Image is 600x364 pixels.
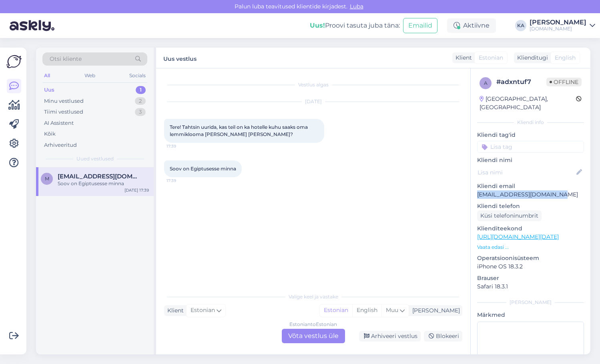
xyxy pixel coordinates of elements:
p: Kliendi tag'id [477,131,584,139]
div: KA [515,20,526,31]
div: Socials [128,70,147,81]
span: Otsi kliente [50,55,82,63]
span: m [45,176,49,182]
div: AI Assistent [44,119,74,127]
div: All [42,70,52,81]
label: Uus vestlus [163,52,197,63]
div: Valige keel ja vastake [164,293,462,300]
div: Klient [164,306,184,315]
div: # adxntuf7 [496,77,546,87]
p: Klienditeekond [477,224,584,233]
div: Proovi tasuta juba täna: [310,21,400,30]
a: [PERSON_NAME][DOMAIN_NAME] [530,19,595,32]
p: Kliendi email [477,182,584,190]
span: Uued vestlused [76,155,114,162]
div: Soov on Egiptusesse minna [58,180,149,187]
div: [GEOGRAPHIC_DATA], [GEOGRAPHIC_DATA] [480,95,576,112]
p: Safari 18.3.1 [477,282,584,291]
p: Märkmed [477,311,584,319]
div: 1 [136,86,146,94]
a: [URL][DOMAIN_NAME][DATE] [477,233,559,240]
div: Blokeeri [424,331,462,342]
input: Lisa nimi [478,168,575,177]
span: Estonian [191,306,215,315]
span: a [484,80,488,86]
div: 2 [135,97,146,105]
span: Muu [386,306,398,314]
div: 3 [135,108,146,116]
p: Kliendi nimi [477,156,584,164]
div: Tiimi vestlused [44,108,83,116]
div: [PERSON_NAME] [477,299,584,306]
div: English [352,304,381,316]
span: 17:39 [167,178,197,184]
button: Emailid [403,18,437,33]
div: Arhiveeritud [44,141,77,149]
p: [EMAIL_ADDRESS][DOMAIN_NAME] [477,190,584,199]
span: Luba [347,3,366,10]
div: Küsi telefoninumbrit [477,210,542,221]
div: Minu vestlused [44,97,84,105]
span: meribelmasso13@icloud.com [58,173,141,180]
p: iPhone OS 18.3.2 [477,262,584,271]
p: Brauser [477,274,584,282]
div: Estonian [320,304,352,316]
div: Kliendi info [477,119,584,126]
div: [DATE] [164,98,462,105]
span: Offline [546,78,582,86]
div: Klient [452,54,472,62]
p: Kliendi telefon [477,202,584,210]
div: Uus [44,86,54,94]
span: 17:39 [167,143,197,149]
div: Klienditugi [514,54,548,62]
div: [PERSON_NAME] [409,306,460,315]
input: Lisa tag [477,141,584,153]
span: Estonian [479,54,503,62]
p: Vaata edasi ... [477,244,584,251]
div: Aktiivne [447,18,496,33]
div: Kõik [44,130,56,138]
div: [PERSON_NAME] [530,19,586,26]
div: Arhiveeri vestlus [359,331,421,342]
img: Askly Logo [6,54,22,69]
b: Uus! [310,22,325,29]
span: Soov on Egiptusesse minna [170,166,236,172]
span: Tere! Tahtsin uurida, kas teil on ka hotelle kuhu saaks oma lemmiklooma [PERSON_NAME] [PERSON_NAME]? [170,124,309,137]
p: Operatsioonisüsteem [477,254,584,262]
div: [DOMAIN_NAME] [530,26,586,32]
span: English [555,54,576,62]
div: Estonian to Estonian [289,321,337,328]
div: Web [83,70,97,81]
div: Võta vestlus üle [282,329,345,343]
div: [DATE] 17:39 [124,187,149,193]
div: Vestlus algas [164,81,462,88]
